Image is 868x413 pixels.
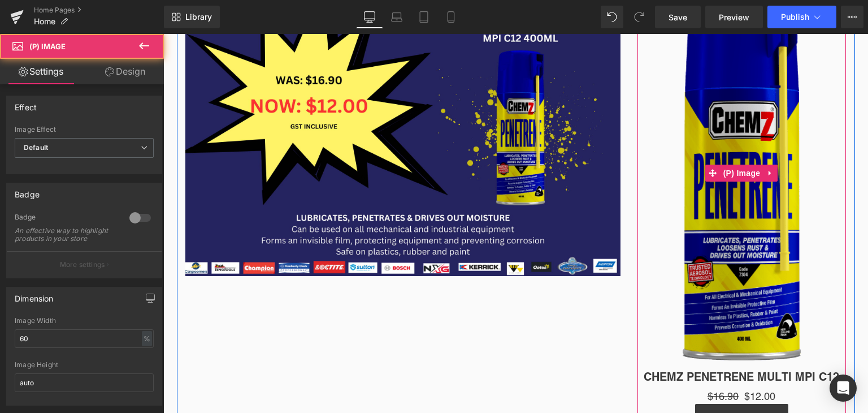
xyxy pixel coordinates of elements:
div: Image Height [15,361,154,369]
input: auto [15,373,154,392]
span: $12.00 [581,355,612,370]
span: $16.90 [544,356,575,368]
a: Mobile [437,6,465,28]
input: auto [15,329,154,348]
a: Design [84,59,166,84]
div: Image Effect [15,126,154,134]
div: % [142,331,152,346]
span: (P) Image [29,42,66,51]
a: Laptop [383,6,410,28]
button: Publish [767,6,836,28]
span: Home [34,17,55,26]
span: Library [185,12,212,22]
button: Undo [601,6,623,28]
button: More settings [7,251,162,278]
button: Add To Cart [532,370,624,396]
div: Open Intercom Messenger [830,375,857,402]
button: More [841,6,863,28]
a: Desktop [356,6,383,28]
div: Badge [15,213,118,225]
div: Image Width [15,317,154,325]
b: Default [24,143,48,152]
span: Preview [719,11,749,23]
a: Preview [705,6,763,28]
a: Tablet [410,6,437,28]
div: Badge [15,183,40,199]
button: Redo [628,6,650,28]
a: CHEMZ PENETRENE MULTI MPI C12 [480,336,676,350]
span: Add To Cart [542,377,614,388]
p: More settings [60,260,105,270]
div: Dimension [15,287,54,303]
span: Publish [781,12,809,21]
span: Save [669,11,687,23]
a: Expand / Collapse [600,131,614,148]
div: An effective way to highlight products in your store [15,227,116,243]
span: (P) Image [557,131,600,148]
div: Effect [15,96,37,112]
a: New Library [164,6,220,28]
a: Home Pages [34,6,164,15]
